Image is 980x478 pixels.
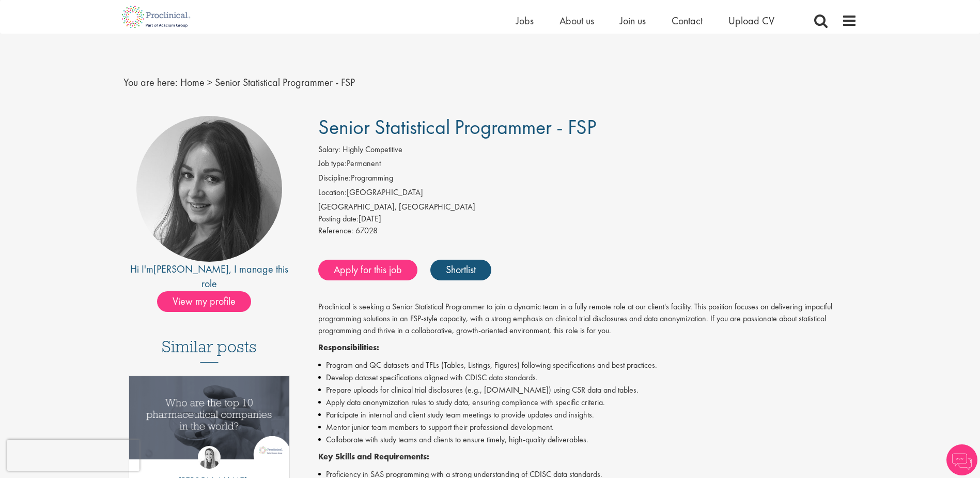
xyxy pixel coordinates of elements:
span: Senior Statistical Programmer - FSP [215,76,355,89]
a: breadcrumb link [180,76,205,89]
a: About us [559,14,594,27]
a: View my profile [157,293,261,307]
li: Permanent [318,158,857,172]
li: Participate in internal and client study team meetings to provide updates and insights. [318,409,857,421]
span: > [207,76,212,89]
a: Contact [672,14,703,27]
span: View my profile [157,291,251,312]
img: imeage of recruiter Heidi Hennigan [136,116,282,262]
img: Hannah Burke [198,446,221,469]
li: Apply data anonymization rules to study data, ensuring compliance with specific criteria. [318,396,857,409]
label: Location: [318,187,347,199]
span: Highly Competitive [343,144,402,155]
label: Reference: [318,225,353,237]
a: Apply for this job [318,260,417,280]
a: Join us [620,14,646,27]
li: Mentor junior team members to support their professional development. [318,421,857,434]
a: Link to a post [129,376,290,468]
strong: Responsibilities: [318,342,379,353]
label: Job type: [318,158,347,170]
li: [GEOGRAPHIC_DATA] [318,187,857,201]
li: Prepare uploads for clinical trial disclosures (e.g., [DOMAIN_NAME]) using CSR data and tables. [318,384,857,396]
div: [DATE] [318,213,857,225]
div: [GEOGRAPHIC_DATA], [GEOGRAPHIC_DATA] [318,201,857,213]
label: Discipline: [318,172,351,184]
span: 67028 [355,225,378,236]
span: You are here: [123,76,178,89]
div: Hi I'm , I manage this role [123,262,295,291]
p: Proclinical is seeking a Senior Statistical Programmer to join a dynamic team in a fully remote r... [318,301,857,337]
h3: Similar posts [162,338,257,363]
a: [PERSON_NAME] [153,262,229,276]
img: Chatbot [946,444,977,475]
li: Collaborate with study teams and clients to ensure timely, high-quality deliverables. [318,434,857,446]
img: Top 10 pharmaceutical companies in the world 2025 [129,376,290,459]
span: Senior Statistical Programmer - FSP [318,114,596,140]
a: Jobs [516,14,534,27]
a: Shortlist [430,260,491,280]
li: Develop dataset specifications aligned with CDISC data standards. [318,371,857,384]
iframe: reCAPTCHA [7,440,139,471]
a: Upload CV [728,14,774,27]
li: Program and QC datasets and TFLs (Tables, Listings, Figures) following specifications and best pr... [318,359,857,371]
strong: Key Skills and Requirements: [318,451,429,462]
span: Posting date: [318,213,359,224]
label: Salary: [318,144,340,156]
li: Programming [318,172,857,187]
